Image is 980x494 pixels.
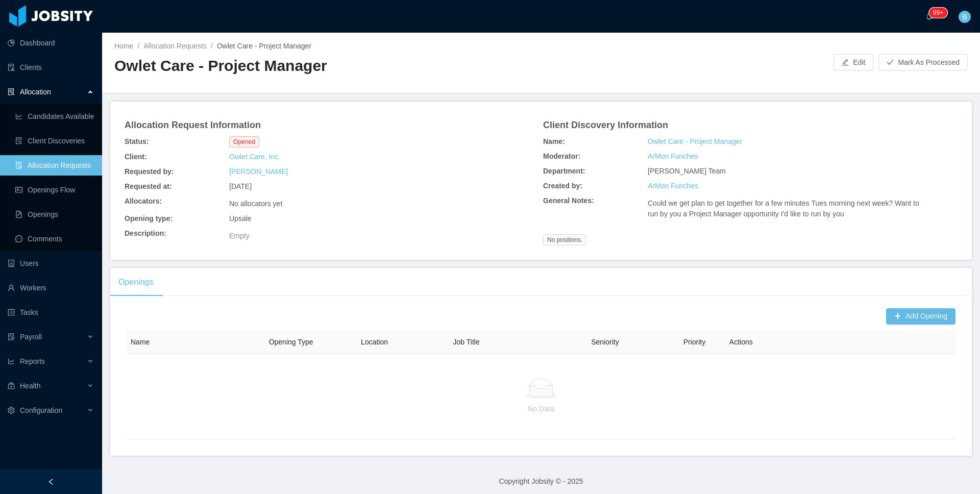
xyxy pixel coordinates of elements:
a: icon: userWorkers [8,278,94,298]
a: Home [114,42,133,50]
h2: Owlet Care - Project Manager [114,56,541,77]
a: Owlet Care, Inc. [229,152,280,162]
a: Allocation Requests [143,42,207,50]
b: Allocators: [125,196,162,207]
div: [PERSON_NAME] Team [646,164,785,179]
i: icon: bell [926,13,933,20]
button: icon: plusAdd Opening [886,308,955,325]
b: General Notes: [543,195,594,206]
sup: 245 [929,8,947,18]
b: Opening type: [125,213,173,224]
a: icon: idcardOpenings Flow [15,180,94,200]
span: Configuration [20,406,62,414]
span: / [211,42,213,50]
a: icon: line-chartCandidates Available [15,106,94,127]
span: No positions. [543,234,586,245]
a: Owlet Care - Project Manager [648,136,742,147]
i: icon: medicine-box [8,382,15,389]
span: Reports [20,357,45,365]
a: icon: file-searchClient Discoveries [15,131,94,151]
span: Job Title [453,338,480,346]
article: Client Discovery Information [543,118,668,132]
span: Allocation [20,88,51,96]
span: B [962,11,967,23]
div: No allocators yet [229,199,282,209]
span: Health [20,382,40,390]
button: icon: editEdit [834,54,873,70]
a: ArMon Funches [648,151,698,162]
span: Empty [229,232,250,240]
span: Name [131,338,150,346]
p: No Data [135,403,947,414]
span: [DATE] [229,181,252,192]
span: Opened [229,136,259,147]
p: Could we get plan to get together for a few minutes Tues morning next week? Want to run by you a ... [648,198,923,219]
b: Created by: [543,181,582,191]
a: icon: file-doneAllocation Requests [15,155,94,176]
span: Owlet Care - Project Manager [217,42,311,50]
a: icon: messageComments [15,229,94,249]
i: icon: line-chart [8,358,15,365]
b: Requested at: [125,181,172,192]
a: icon: pie-chartDashboard [8,33,94,53]
a: icon: file-textOpenings [15,204,94,225]
div: Openings [110,268,162,297]
b: Moderator: [543,151,580,162]
a: ArMon Funches [648,181,698,191]
span: Actions [729,338,753,346]
span: Opening Type [269,338,313,346]
b: Status: [125,136,149,147]
span: Seniority [591,338,619,346]
a: icon: profileTasks [8,302,94,323]
article: Allocation Request Information [125,118,261,132]
span: Priority [683,338,706,346]
a: icon: auditClients [8,57,94,78]
b: Name: [543,136,565,147]
span: / [137,42,139,50]
i: icon: file-protect [8,333,15,340]
span: Upsale [229,213,252,224]
i: icon: solution [8,88,15,95]
a: icon: robotUsers [8,253,94,274]
b: Client: [125,152,147,162]
b: Requested by: [125,166,174,177]
button: checkMark As Processed [878,54,968,70]
a: [PERSON_NAME] [229,166,288,177]
i: icon: setting [8,407,15,414]
b: Department: [543,166,585,177]
span: Location [361,338,388,346]
span: Payroll [20,333,42,341]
